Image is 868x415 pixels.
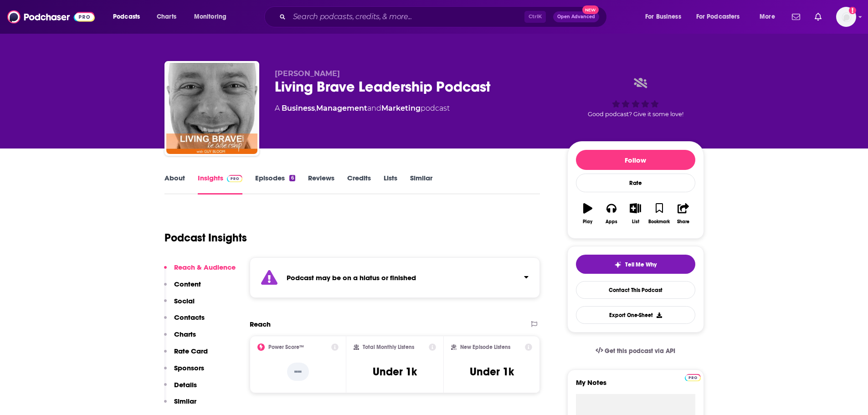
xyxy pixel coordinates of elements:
div: Good podcast? Give it some love! [567,69,704,126]
button: List [623,197,647,230]
p: -- [287,363,309,381]
span: Logged in as gabrielle.gantz [836,7,856,27]
button: Content [164,280,201,297]
div: Share [677,219,689,225]
button: Charts [164,330,196,347]
div: Search podcasts, credits, & more... [273,6,616,27]
p: Content [174,280,201,288]
a: Show notifications dropdown [811,9,825,25]
h1: Podcast Insights [164,231,247,245]
span: More [760,10,775,23]
div: Rate [576,174,695,192]
svg: Add a profile image [849,7,856,14]
a: Business [282,104,315,113]
a: Episodes6 [255,174,295,195]
p: Details [174,380,197,389]
div: 6 [289,175,295,181]
a: Lists [384,174,397,195]
button: open menu [188,10,238,24]
button: Details [164,380,197,397]
h2: Reach [250,320,271,328]
button: Bookmark [647,197,671,230]
span: Ctrl K [524,11,546,23]
button: Social [164,297,195,313]
p: Rate Card [174,347,208,355]
img: Podchaser Pro [685,374,701,381]
span: Monitoring [194,10,226,23]
button: open menu [639,10,693,24]
button: Rate Card [164,347,208,364]
h2: Power Score™ [268,344,304,350]
img: tell me why sparkle [614,261,621,268]
p: Contacts [174,313,205,322]
span: Tell Me Why [625,261,657,268]
button: tell me why sparkleTell Me Why [576,255,695,274]
img: Podchaser - Follow, Share and Rate Podcasts [7,8,95,26]
span: New [582,5,599,14]
p: Social [174,297,195,305]
a: Reviews [308,174,334,195]
button: Similar [164,397,196,414]
span: Get this podcast via API [605,347,675,355]
button: open menu [753,10,786,24]
a: About [164,174,185,195]
button: Contacts [164,313,205,330]
span: For Business [645,10,681,23]
img: User Profile [836,7,856,27]
button: open menu [690,10,753,24]
a: Management [316,104,367,113]
button: open menu [107,10,152,24]
button: Follow [576,150,695,170]
a: Charts [151,10,182,24]
div: A podcast [275,103,450,114]
button: Reach & Audience [164,263,236,280]
div: Bookmark [648,219,670,225]
a: InsightsPodchaser Pro [198,174,243,195]
button: Share [671,197,695,230]
button: Export One-Sheet [576,306,695,324]
a: Pro website [685,373,701,381]
div: Apps [606,219,617,225]
span: Podcasts [113,10,140,23]
span: , [315,104,316,113]
span: Open Advanced [557,15,595,19]
h3: Under 1k [373,365,417,379]
strong: Podcast may be on a hiatus or finished [287,273,416,282]
span: [PERSON_NAME] [275,69,340,78]
h3: Under 1k [470,365,514,379]
a: Contact This Podcast [576,281,695,299]
h2: New Episode Listens [460,344,510,350]
span: Good podcast? Give it some love! [588,111,683,118]
section: Click to expand status details [250,257,540,298]
button: Open AdvancedNew [553,11,599,22]
a: Similar [410,174,432,195]
a: Marketing [381,104,421,113]
button: Play [576,197,600,230]
p: Similar [174,397,196,405]
button: Sponsors [164,364,204,380]
a: Credits [347,174,371,195]
p: Charts [174,330,196,338]
img: Living Brave Leadership Podcast [166,63,257,154]
a: Show notifications dropdown [788,9,804,25]
input: Search podcasts, credits, & more... [289,10,524,24]
p: Reach & Audience [174,263,236,272]
button: Show profile menu [836,7,856,27]
div: List [632,219,639,225]
div: Play [583,219,592,225]
span: and [367,104,381,113]
img: Podchaser Pro [227,175,243,182]
h2: Total Monthly Listens [363,344,414,350]
button: Apps [600,197,623,230]
p: Sponsors [174,364,204,372]
a: Get this podcast via API [588,340,683,362]
label: My Notes [576,378,695,394]
span: For Podcasters [696,10,740,23]
span: Charts [157,10,176,23]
